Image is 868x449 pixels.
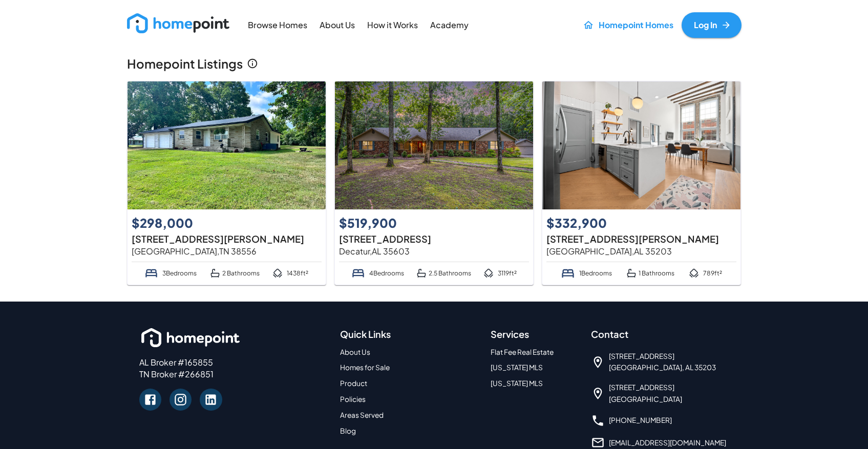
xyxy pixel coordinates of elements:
p: $298,000 [132,213,227,232]
h6: Quick Links [340,326,478,343]
h6: Contact [591,326,729,343]
p: [STREET_ADDRESS] [339,232,529,246]
p: 789 ft² [689,266,722,280]
p: $332,900 [546,213,642,232]
a: 2212 Morris Ave Apt 206$332,900[STREET_ADDRESS][PERSON_NAME][GEOGRAPHIC_DATA],AL 352031Bedrooms1 ... [542,81,741,285]
a: Product [340,379,367,388]
a: [US_STATE] MLS [491,379,543,388]
p: [STREET_ADDRESS][PERSON_NAME] [546,232,736,246]
a: [EMAIL_ADDRESS][DOMAIN_NAME] [609,438,726,447]
img: new_logo_light.png [127,13,229,33]
a: Homepoint Homes [579,12,678,38]
h6: Services [491,326,579,343]
p: Homepoint Listings [127,54,243,73]
p: 3 Bedrooms [144,266,197,280]
p: Browse Homes [248,19,307,31]
p: 1438 ft² [272,266,308,280]
p: [STREET_ADDRESS][PERSON_NAME] [132,232,322,246]
img: 2212 Morris Ave Apt 206 [542,81,740,209]
a: Browse Homes [244,13,311,36]
img: 1210 Frank Campbell Rd [128,81,326,209]
a: Flat Fee Real Estate [491,348,554,356]
p: 1 Bedrooms [561,266,611,280]
p: $519,900 [339,213,434,232]
span: [STREET_ADDRESS] [GEOGRAPHIC_DATA], AL 35203 [609,351,716,374]
p: Academy [430,19,469,31]
img: homepoint_logo_white_horz.png [139,326,242,350]
p: 2 Bathrooms [210,266,260,280]
span: [STREET_ADDRESS] [GEOGRAPHIC_DATA] [609,382,682,405]
a: [PHONE_NUMBER] [609,416,672,424]
a: About Us [340,348,370,356]
a: Log In [682,12,742,38]
p: Homepoint Homes [599,19,673,31]
p: 3119 ft² [483,266,517,280]
a: How it Works [363,13,422,36]
p: [GEOGRAPHIC_DATA] , AL 35203 [546,246,736,258]
p: Decatur , AL 35603 [339,246,529,258]
p: 1 Bathrooms [626,266,674,280]
a: Policies [340,395,366,403]
p: 2.5 Bathrooms [416,266,471,280]
p: AL Broker #165855 TN Broker #266851 [139,357,328,380]
a: Areas Served [340,411,384,419]
a: Academy [426,13,473,36]
p: [GEOGRAPHIC_DATA] , TN 38556 [132,246,322,258]
a: Blog [340,426,356,435]
a: [US_STATE] MLS [491,363,543,372]
a: About Us [315,13,359,36]
img: 4411 Autumn Leaves Trl Se [335,81,533,209]
p: How it Works [367,19,418,31]
p: About Us [320,19,355,31]
a: 1210 Frank Campbell Rd$298,000[STREET_ADDRESS][PERSON_NAME][GEOGRAPHIC_DATA],TN 385563Bedrooms2 B... [127,81,326,285]
a: Homes for Sale [340,363,390,372]
p: 4 Bedrooms [351,266,404,280]
a: 4411 Autumn Leaves Trl Se$519,900[STREET_ADDRESS]Decatur,AL 356034Bedrooms2.5 Bathrooms3119ft² [334,81,534,285]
